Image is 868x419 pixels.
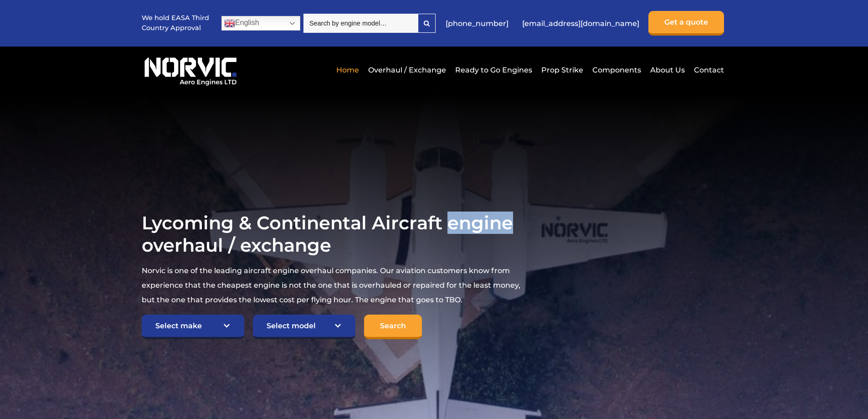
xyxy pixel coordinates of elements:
[539,59,586,81] a: Prop Strike
[142,212,522,256] h1: Lycoming & Continental Aircraft engine overhaul / exchange
[441,12,513,35] a: [PHONE_NUMBER]
[303,14,418,33] input: Search by engine model…
[142,53,239,86] img: Norvic Aero Engines logo
[366,59,448,81] a: Overhaul / Exchange
[221,16,300,31] a: English
[142,13,210,33] p: We hold EASA Third Country Approval
[648,11,724,36] a: Get a quote
[590,59,643,81] a: Components
[224,18,235,29] img: en
[648,59,687,81] a: About Us
[142,264,522,307] p: Norvic is one of the leading aircraft engine overhaul companies. Our aviation customers know from...
[453,59,534,81] a: Ready to Go Engines
[692,59,724,81] a: Contact
[518,12,644,35] a: [EMAIL_ADDRESS][DOMAIN_NAME]
[364,315,422,339] input: Search
[334,59,361,81] a: Home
